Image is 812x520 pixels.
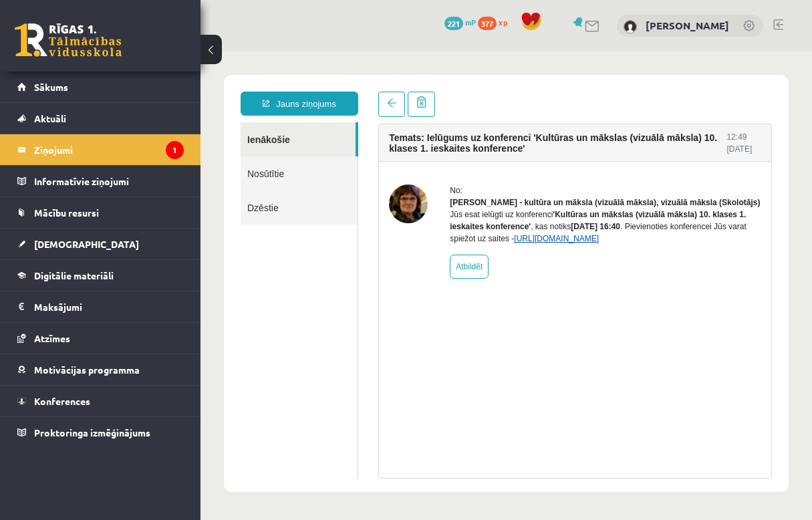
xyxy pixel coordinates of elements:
a: Atzīmes [17,323,184,354]
span: 377 [478,17,497,30]
span: [DEMOGRAPHIC_DATA] [34,238,139,250]
legend: Maksājumi [34,291,184,322]
a: Dzēstie [40,139,157,173]
a: Digitālie materiāli [17,260,184,291]
a: [PERSON_NAME] [646,19,729,32]
a: Maksājumi [17,291,184,322]
a: [URL][DOMAIN_NAME] [313,182,398,192]
span: mP [465,17,476,27]
img: Ilze Kolka - kultūra un māksla (vizuālā māksla), vizuālā māksla [188,133,227,172]
legend: Ziņojumi [34,134,184,165]
img: Ričards Jēgers [624,20,637,33]
a: Jauns ziņojums [40,40,158,64]
a: Rīgas 1. Tālmācības vidusskola [15,23,122,57]
a: Nosūtītie [40,105,157,139]
b: [DATE] 16:40 [370,170,420,180]
span: Proktoringa izmēģinājums [34,426,150,438]
span: Mācību resursi [34,207,99,219]
span: Aktuāli [34,112,66,124]
span: Digitālie materiāli [34,269,114,281]
a: Ziņojumi1 [17,134,184,165]
a: Ienākošie [40,71,155,105]
b: 'Kultūras un mākslas (vizuālā māksla) 10. klases 1. ieskaites konference' [249,158,545,180]
a: Proktoringa izmēģinājums [17,417,184,448]
span: xp [499,17,507,27]
legend: Informatīvie ziņojumi [34,166,184,197]
a: 221 mP [444,17,476,27]
span: Motivācijas programma [34,364,140,376]
strong: [PERSON_NAME] - kultūra un māksla (vizuālā māksla), vizuālā māksla (Skolotājs) [249,146,559,156]
span: Sākums [34,81,68,93]
div: 12:49 [DATE] [527,80,561,104]
div: No: [249,133,561,145]
i: 1 [166,141,184,159]
a: Motivācijas programma [17,354,184,385]
h4: Temats: Ielūgums uz konferenci 'Kultūras un mākslas (vizuālā māksla) 10. klases 1. ieskaites konf... [188,81,526,102]
span: 221 [444,17,463,30]
a: Mācību resursi [17,197,184,228]
div: Jūs esat ielūgti uz konferenci , kas notiks . Pievienoties konferencei Jūs varat spiežot uz saites - [249,157,561,193]
a: [DEMOGRAPHIC_DATA] [17,229,184,259]
a: Informatīvie ziņojumi [17,166,184,197]
a: Sākums [17,72,184,102]
span: Konferences [34,395,90,407]
a: Atbildēt [249,203,288,227]
a: Aktuāli [17,103,184,134]
a: 377 xp [478,17,514,27]
a: Konferences [17,386,184,416]
span: Atzīmes [34,332,70,344]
